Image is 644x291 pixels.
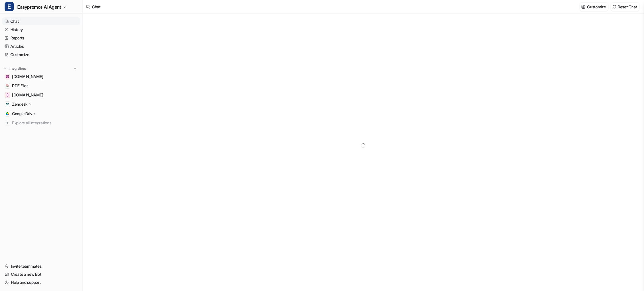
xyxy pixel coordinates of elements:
a: easypromos-apiref.redoc.ly[DOMAIN_NAME] [2,73,80,81]
a: Articles [2,42,80,50]
span: Easypromos AI Agent [17,3,61,11]
img: Zendesk [6,102,9,106]
p: Zendesk [12,101,27,107]
a: Invite teammates [2,262,80,270]
a: Help and support [2,278,80,286]
a: Create a new Bot [2,270,80,278]
div: Chat [92,4,101,10]
img: reset [612,5,616,9]
img: expand menu [3,66,7,71]
img: Google Drive [6,112,9,115]
img: customize [581,5,585,9]
a: Chat [2,17,80,25]
button: Customize [580,3,608,11]
p: Integrations [9,66,26,71]
span: Explore all integrations [12,118,78,128]
img: easypromos-apiref.redoc.ly [6,75,9,78]
span: PDF Files [12,83,28,89]
a: History [2,26,80,34]
span: [DOMAIN_NAME] [12,74,43,79]
span: [DOMAIN_NAME] [12,92,43,98]
a: PDF FilesPDF Files [2,82,80,90]
img: explore all integrations [5,120,10,126]
img: www.easypromosapp.com [6,93,9,97]
a: Reports [2,34,80,42]
a: Explore all integrations [2,119,80,127]
span: E [5,2,14,11]
a: Customize [2,51,80,59]
span: Google Drive [12,111,35,117]
button: Reset Chat [611,3,639,11]
p: Customize [587,4,606,10]
a: www.easypromosapp.com[DOMAIN_NAME] [2,91,80,99]
img: PDF Files [6,84,9,88]
img: menu_add.svg [73,66,77,71]
button: Integrations [2,66,28,71]
a: Google DriveGoogle Drive [2,110,80,118]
